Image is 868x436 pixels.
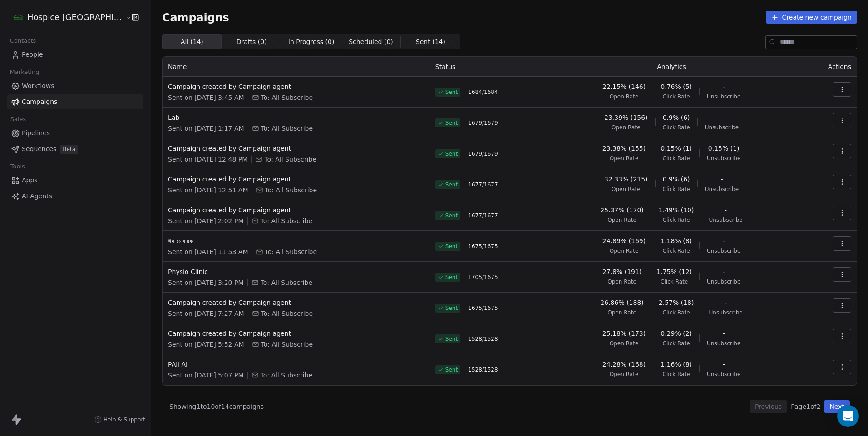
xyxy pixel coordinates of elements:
[7,173,143,188] a: Apps
[261,93,313,102] span: To: All Subscribe
[261,371,313,380] span: To: All Subscribe
[349,37,393,47] span: Scheduled ( 0 )
[168,82,424,91] span: Campaign created by Campaign agent
[663,175,690,184] span: 0.9% (6)
[22,144,56,154] span: Sequences
[610,93,639,100] span: Open Rate
[604,113,647,122] span: 23.39% (156)
[22,128,50,138] span: Pipelines
[725,298,727,307] span: -
[656,267,692,276] span: 1.75% (12)
[661,329,692,338] span: 0.29% (2)
[709,309,742,316] span: Unsubscribe
[168,113,424,122] span: Lab
[168,360,424,369] span: PAll AI
[720,175,723,184] span: -
[168,155,247,164] span: Sent on [DATE] 12:48 PM
[168,309,244,318] span: Sent on [DATE] 7:27 AM
[602,267,642,276] span: 27.8% (191)
[705,186,739,193] span: Unsubscribe
[723,236,725,245] span: -
[602,144,646,153] span: 23.38% (155)
[445,304,458,312] span: Sent
[468,88,498,96] span: 1684 / 1684
[663,216,690,224] span: Click Rate
[661,278,688,285] span: Click Rate
[162,11,229,24] span: Campaigns
[824,400,850,413] button: Next
[468,119,498,127] span: 1679 / 1679
[707,278,740,285] span: Unsubscribe
[168,298,424,307] span: Campaign created by Campaign agent
[288,37,335,47] span: In Progress ( 0 )
[261,216,313,225] span: To: All Subscribe
[237,37,267,47] span: Drafts ( 0 )
[600,298,643,307] span: 26.86% (188)
[661,360,692,369] span: 1.16% (8)
[445,181,458,188] span: Sent
[661,144,692,153] span: 0.15% (1)
[168,144,424,153] span: Campaign created by Campaign agent
[709,216,742,224] span: Unsubscribe
[445,88,458,96] span: Sent
[168,267,424,276] span: Physio Clinic
[11,10,119,25] button: Hospice [GEOGRAPHIC_DATA]
[445,119,458,127] span: Sent
[708,144,740,153] span: 0.15% (1)
[468,366,498,373] span: 1528 / 1528
[607,309,636,316] span: Open Rate
[602,82,646,91] span: 22.15% (146)
[707,247,740,255] span: Unsubscribe
[163,57,430,77] th: Name
[610,371,639,378] span: Open Rate
[604,175,647,184] span: 32.33% (215)
[7,94,143,109] a: Campaigns
[265,186,317,195] span: To: All Subscribe
[799,57,857,77] th: Actions
[543,57,800,77] th: Analytics
[468,150,498,157] span: 1679 / 1679
[663,340,690,347] span: Click Rate
[261,124,313,133] span: To: All Subscribe
[468,181,498,188] span: 1677 / 1677
[663,113,690,122] span: 0.9% (6)
[663,93,690,100] span: Click Rate
[168,175,424,184] span: Campaign created by Campaign agent
[659,298,694,307] span: 2.57% (18)
[22,191,52,201] span: AI Agents
[602,236,646,245] span: 24.89% (169)
[659,206,694,215] span: 1.49% (10)
[661,236,692,245] span: 1.18% (8)
[445,366,458,373] span: Sent
[168,186,248,195] span: Sent on [DATE] 12:51 AM
[445,274,458,281] span: Sent
[94,416,145,423] a: Help & Support
[445,335,458,343] span: Sent
[707,340,740,347] span: Unsubscribe
[6,113,30,126] span: Sales
[6,65,43,79] span: Marketing
[261,309,313,318] span: To: All Subscribe
[723,82,725,91] span: -
[169,402,264,411] span: Showing 1 to 10 of 14 campaigns
[104,416,145,423] span: Help & Support
[750,400,787,413] button: Previous
[6,34,40,48] span: Contacts
[602,360,646,369] span: 24.28% (168)
[468,274,498,281] span: 1705 / 1675
[168,236,424,245] span: ঈদ মোবারক
[7,142,143,157] a: SequencesBeta
[612,124,641,131] span: Open Rate
[720,113,723,122] span: -
[7,47,143,62] a: People
[27,11,123,23] span: Hospice [GEOGRAPHIC_DATA]
[707,371,740,378] span: Unsubscribe
[22,81,54,91] span: Workflows
[22,97,57,107] span: Campaigns
[22,50,43,59] span: People
[168,329,424,338] span: Campaign created by Campaign agent
[468,304,498,312] span: 1675 / 1675
[445,212,458,219] span: Sent
[707,155,740,162] span: Unsubscribe
[600,206,643,215] span: 25.37% (170)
